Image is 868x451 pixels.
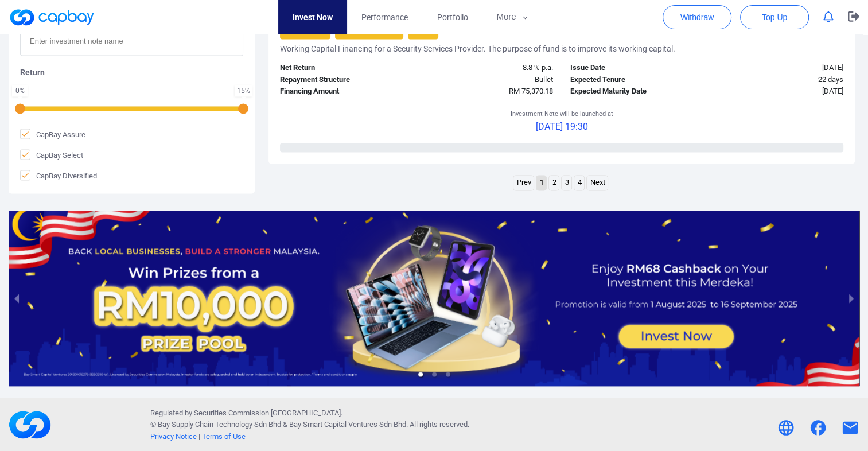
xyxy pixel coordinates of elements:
[361,11,408,24] span: Performance
[446,372,450,376] li: slide item 3
[762,11,787,23] span: Top Up
[432,372,437,376] li: slide item 2
[417,62,562,74] div: 8.8 % p.a.
[562,176,571,190] a: Page 3
[510,109,613,119] p: Investment Note will be launched at
[9,403,51,446] img: footerLogo
[510,119,613,134] p: [DATE] 19:30
[549,176,559,190] a: Page 2
[707,85,852,98] div: [DATE]
[271,85,417,98] div: Financing Amount
[9,211,25,386] button: previous slide / item
[843,211,859,386] button: next slide / item
[150,431,197,440] a: Privacy Notice
[20,67,243,77] h5: Return
[417,74,562,86] div: Bullet
[289,419,406,428] span: Bay Smart Capital Ventures Sdn Bhd
[663,5,731,29] button: Withdraw
[237,87,250,94] div: 15 %
[20,28,243,56] input: Enter investment note name
[513,176,534,190] a: Previous page
[707,74,852,86] div: 22 days
[509,87,553,95] span: RM 75,370.18
[740,5,809,29] button: Top Up
[574,176,584,190] a: Page 4
[202,431,246,440] a: Terms of Use
[562,62,707,74] div: Issue Date
[271,74,417,86] div: Repayment Structure
[20,170,97,181] span: CapBay Diversified
[418,372,423,376] li: slide item 1
[280,44,675,54] h5: Working Capital Financing for a Security Services Provider. The purpose of fund is to improve its...
[707,62,852,74] div: [DATE]
[20,149,83,161] span: CapBay Select
[562,85,707,98] div: Expected Maturity Date
[437,11,468,24] span: Portfolio
[587,176,608,190] a: Next page
[562,74,707,86] div: Expected Tenure
[271,62,417,74] div: Net Return
[150,407,469,442] p: Regulated by Securities Commission [GEOGRAPHIC_DATA]. © Bay Supply Chain Technology Sdn Bhd & . A...
[536,176,546,190] a: Page 1 is your current page
[20,129,85,140] span: CapBay Assure
[14,87,26,94] div: 0 %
